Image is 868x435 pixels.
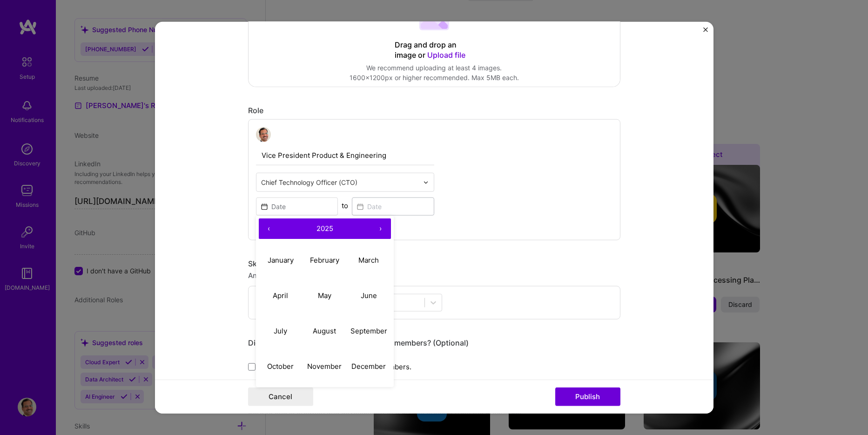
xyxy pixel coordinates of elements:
[347,242,391,278] button: March 2025
[347,278,391,313] button: June 2025
[316,224,333,232] span: 2025
[342,201,348,211] div: to
[703,27,708,37] button: Close
[318,291,331,299] abbr: May 2025
[274,326,287,335] abbr: July 2025
[310,255,339,264] abbr: February 2025
[259,242,303,278] button: January 2025
[370,218,391,239] button: ›
[423,179,429,185] img: drop icon
[303,348,347,384] button: November 2025
[259,218,279,239] button: ‹
[303,242,347,278] button: February 2025
[268,255,294,264] abbr: January 2025
[350,73,519,82] div: 1600x1200px or higher recommended. Max 5MB each.
[248,387,313,406] button: Cancel
[358,255,379,264] abbr: March 2025
[395,40,474,61] div: Drag and drop an image or
[347,313,391,348] button: September 2025
[256,197,338,216] input: Date
[273,291,288,299] abbr: April 2025
[248,338,620,348] div: Did this role require you to manage team members? (Optional)
[279,218,370,239] button: 2025
[427,50,465,60] span: Upload file
[259,278,303,313] button: April 2025
[303,278,347,313] button: May 2025
[313,326,336,335] abbr: August 2025
[248,259,620,269] div: Skills used — Add up to 12 skills
[256,146,434,165] input: Role Name
[248,357,620,376] div: team members.
[361,291,377,299] abbr: June 2025
[303,313,347,348] button: August 2025
[347,348,391,384] button: December 2025
[267,361,294,370] abbr: October 2025
[259,348,303,384] button: October 2025
[248,3,620,87] div: Drag and drop an image or Upload fileWe recommend uploading at least 4 images.1600x1200px or high...
[352,197,434,216] input: Date
[259,313,303,348] button: July 2025
[248,106,620,116] div: Role
[350,63,519,73] div: We recommend uploading at least 4 images.
[555,387,620,406] button: Publish
[350,326,387,335] abbr: September 2025
[248,271,620,280] div: Any new skills will be added to your profile.
[351,361,386,370] abbr: December 2025
[307,361,342,370] abbr: November 2025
